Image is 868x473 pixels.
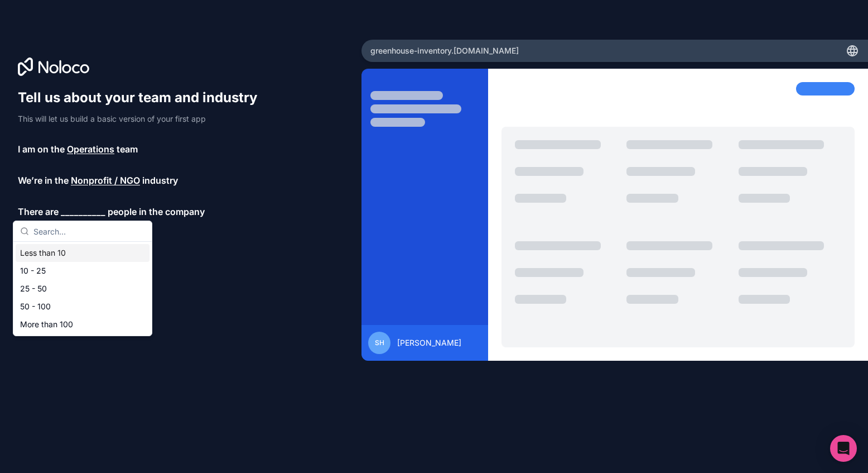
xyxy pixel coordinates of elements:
[67,142,114,156] span: Operations
[33,221,145,241] input: Search...
[117,142,138,156] span: team
[16,298,150,316] div: 50 - 100
[16,244,150,262] div: Less than 10
[71,174,140,187] span: Nonprofit / NGO
[18,89,268,107] h1: Tell us about your team and industry
[370,45,519,56] span: greenhouse-inventory .[DOMAIN_NAME]
[16,280,150,298] div: 25 - 50
[18,142,65,156] span: I am on the
[13,242,152,336] div: Suggestions
[375,338,384,347] span: SH
[16,262,150,280] div: 10 - 25
[397,337,461,348] span: [PERSON_NAME]
[61,205,105,218] span: __________
[16,316,150,333] div: More than 100
[18,174,69,187] span: We’re in the
[142,174,178,187] span: industry
[18,113,268,125] p: This will let us build a basic version of your first app
[108,205,205,218] span: people in the company
[18,205,59,218] span: There are
[830,435,857,462] div: Open Intercom Messenger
